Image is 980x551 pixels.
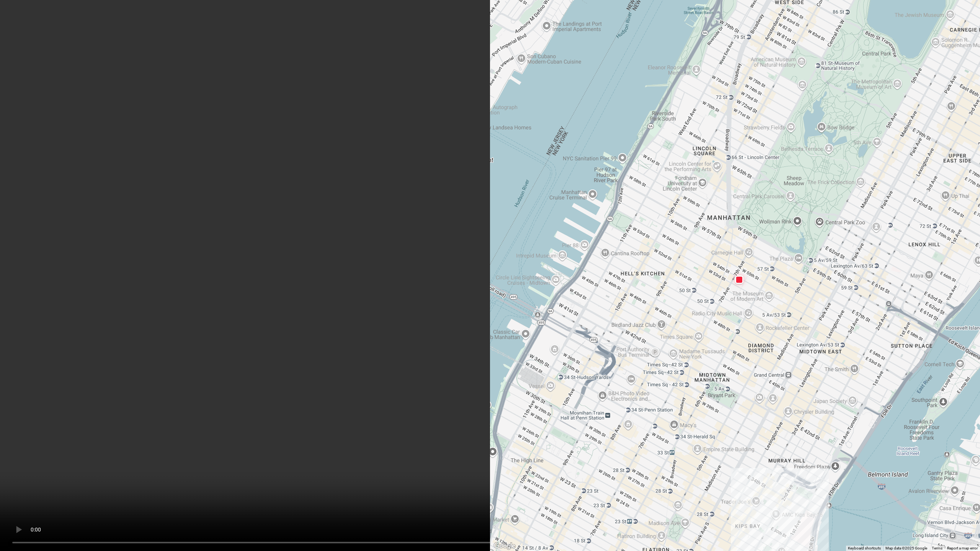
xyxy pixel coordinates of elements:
img: Google [492,541,517,551]
a: Open this area in Google Maps (opens a new window) [492,541,517,551]
a: Report a map error [947,546,978,550]
span: Map data ©2025 Google [885,546,927,550]
a: Terms (opens in new tab) [932,546,942,550]
button: Keyboard shortcuts [848,546,881,551]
